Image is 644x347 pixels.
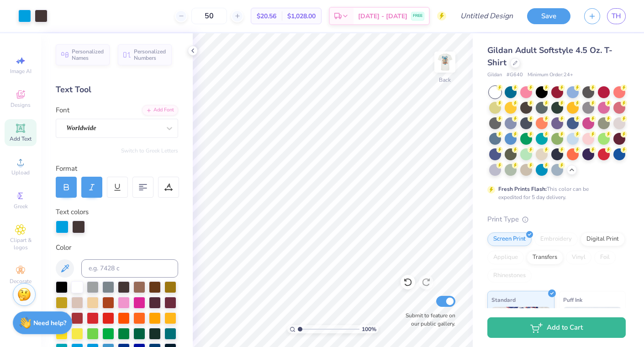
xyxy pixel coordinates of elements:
[527,251,563,264] div: Transfers
[563,295,582,305] span: Puff Ink
[581,232,625,246] div: Digital Print
[498,185,547,193] strong: Fresh Prints Flash:
[56,105,69,116] label: Font
[534,232,578,246] div: Embroidery
[607,8,626,24] a: TH
[10,68,32,75] span: Image AI
[358,11,407,21] span: [DATE] - [DATE]
[487,232,532,246] div: Screen Print
[11,169,30,176] span: Upload
[10,278,32,285] span: Decorate
[527,8,570,24] button: Save
[191,8,227,24] input: – –
[491,295,516,305] span: Standard
[121,147,178,154] button: Switch to Greek Letters
[487,251,524,264] div: Applique
[5,237,37,251] span: Clipart & logos
[56,242,178,253] div: Color
[498,185,611,201] div: This color can be expedited for 5 day delivery.
[287,11,316,21] span: $1,028.00
[11,101,31,109] span: Designs
[401,311,455,328] label: Submit to feature on our public gallery.
[612,11,621,21] span: TH
[487,269,532,283] div: Rhinestones
[487,45,612,68] span: Gildan Adult Softstyle 4.5 Oz. T-Shirt
[257,11,276,21] span: $20.56
[487,71,502,79] span: Gildan
[56,84,178,96] div: Text Tool
[487,317,626,338] button: Add to Cart
[453,7,520,25] input: Untitled Design
[487,214,626,225] div: Print Type
[14,203,28,210] span: Greek
[81,259,178,278] input: e.g. 7428 c
[134,48,166,61] span: Personalized Numbers
[507,71,523,79] span: # G640
[566,251,591,264] div: Vinyl
[56,207,89,217] label: Text colors
[33,319,66,327] strong: Need help?
[528,71,573,79] span: Minimum Order: 24 +
[56,163,179,174] div: Format
[594,251,616,264] div: Foil
[439,76,451,84] div: Back
[362,325,376,333] span: 100 %
[10,135,32,142] span: Add Text
[413,13,422,19] span: FREE
[436,53,454,71] img: Back
[142,105,178,116] div: Add Font
[72,48,104,61] span: Personalized Names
